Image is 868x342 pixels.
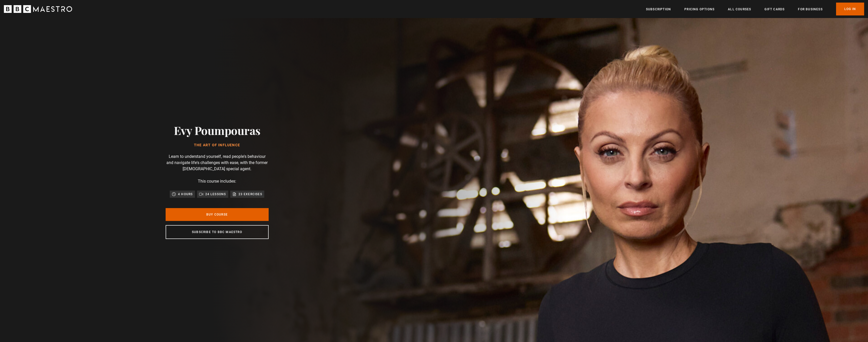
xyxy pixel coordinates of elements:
[166,153,269,172] p: Learn to understand yourself, read people's behaviour and navigate life's challenges with ease, w...
[728,7,751,12] a: All Courses
[836,3,864,15] a: Log In
[798,7,822,12] a: For business
[166,225,269,239] a: Subscribe to BBC Maestro
[178,192,193,197] p: 4 hours
[239,192,262,197] p: 23 exercises
[4,5,72,13] svg: BBC Maestro
[198,178,236,184] p: This course includes:
[166,208,269,221] a: Buy Course
[764,7,785,12] a: Gift Cards
[174,124,260,137] h2: Evy Poumpouras
[684,7,714,12] a: Pricing Options
[646,7,671,12] a: Subscription
[205,192,226,197] p: 24 lessons
[174,143,260,147] h1: The Art of Influence
[646,3,864,15] nav: Primary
